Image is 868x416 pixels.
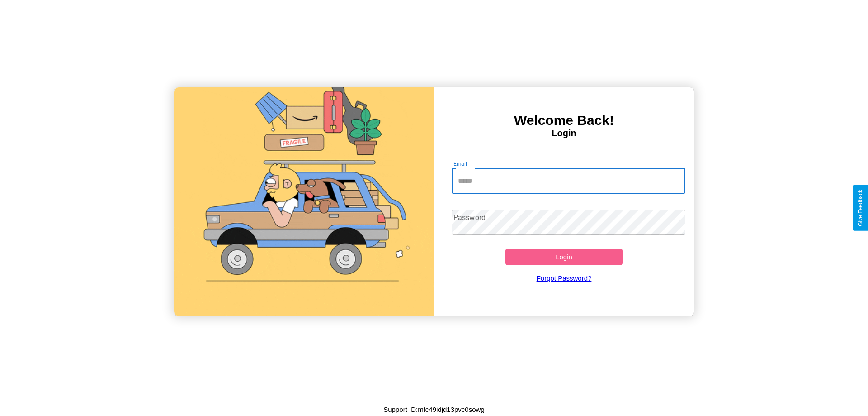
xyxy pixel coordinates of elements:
[857,190,863,226] div: Give Feedback
[434,128,694,139] h4: Login
[505,249,623,265] button: Login
[453,160,467,167] label: Email
[383,403,484,416] p: Support ID: mfc49idjd13pvc0sowg
[447,265,681,291] a: Forgot Password?
[174,87,434,316] img: gif
[434,113,694,128] h3: Welcome Back!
